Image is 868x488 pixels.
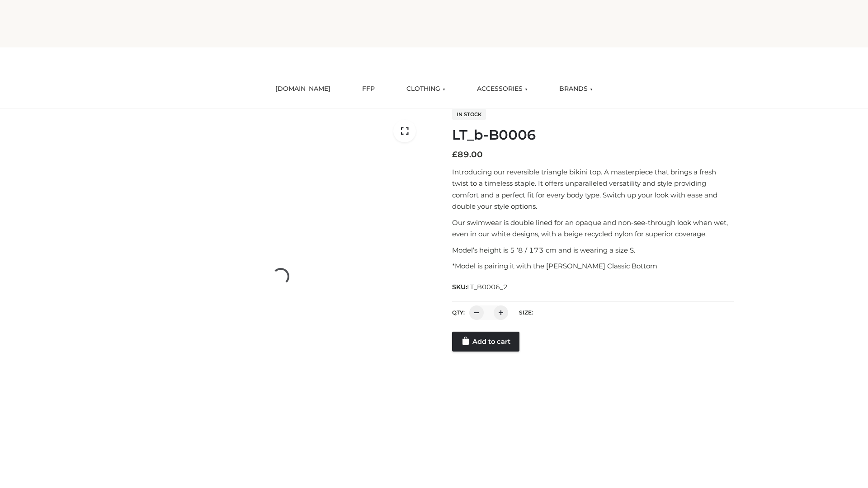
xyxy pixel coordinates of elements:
h1: LT_b-B0006 [452,127,734,143]
a: [DOMAIN_NAME] [269,79,337,99]
bdi: 89.00 [452,150,483,160]
span: SKU: [452,282,509,292]
span: In stock [452,109,486,120]
p: *Model is pairing it with the [PERSON_NAME] Classic Bottom [452,260,734,272]
p: Introducing our reversible triangle bikini top. A masterpiece that brings a fresh twist to a time... [452,166,734,212]
label: QTY: [452,309,465,316]
a: ACCESSORIES [470,79,534,99]
a: CLOTHING [400,79,452,99]
label: Size: [519,309,533,316]
span: LT_B0006_2 [467,283,508,291]
p: Model’s height is 5 ‘8 / 173 cm and is wearing a size S. [452,244,734,256]
a: FFP [355,79,382,99]
span: £ [452,150,458,160]
p: Our swimwear is double lined for an opaque and non-see-through look when wet, even in our white d... [452,217,734,240]
a: Add to cart [452,332,519,352]
a: BRANDS [552,79,599,99]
